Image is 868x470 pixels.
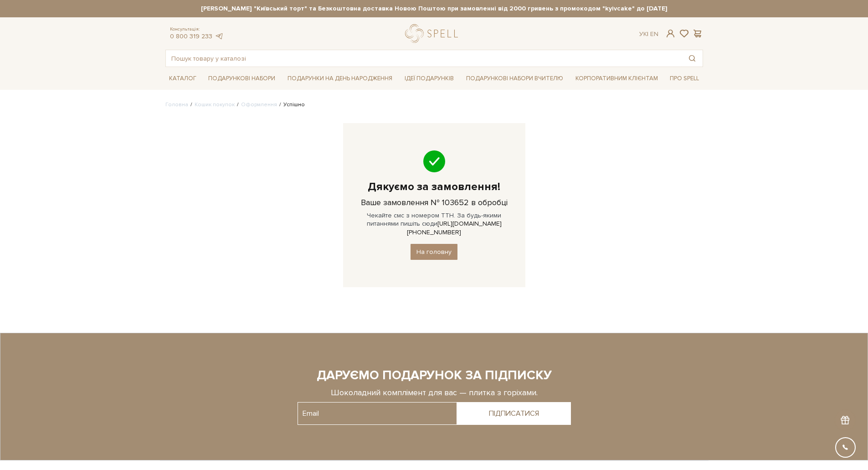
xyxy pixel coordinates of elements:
input: Пошук товару у каталозі [166,50,682,67]
a: [URL][DOMAIN_NAME][PHONE_NUMBER] [407,220,502,236]
div: Чекайте смс з номером ТТН. За будь-якими питаннями пишіть сюди [343,123,525,287]
a: telegram [215,32,224,40]
a: Подарункові набори [205,72,279,86]
a: Ідеї подарунків [401,72,457,86]
a: En [650,30,658,38]
span: Консультація: [170,26,224,32]
h1: Дякуємо за замовлення! [357,180,512,194]
a: Корпоративним клієнтам [572,72,662,86]
a: На головну [411,244,457,260]
a: Подарунки на День народження [284,72,396,86]
li: Успішно [277,101,305,109]
div: Ук [639,30,658,38]
button: Пошук товару у каталозі [682,50,703,67]
strong: [PERSON_NAME] "Київський торт" та Безкоштовна доставка Новою Поштою при замовленні від 2000 гриве... [165,5,703,13]
a: logo [405,24,462,43]
a: Кошик покупок [195,101,235,108]
h3: Ваше замовлення № 103652 в обробці [357,197,512,208]
span: | [647,30,648,38]
a: Головна [165,101,188,108]
a: Подарункові набори Вчителю [462,71,567,86]
a: 0 800 319 233 [170,32,212,40]
a: Каталог [165,72,200,86]
a: Про Spell [666,72,703,86]
a: Оформлення [241,101,277,108]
